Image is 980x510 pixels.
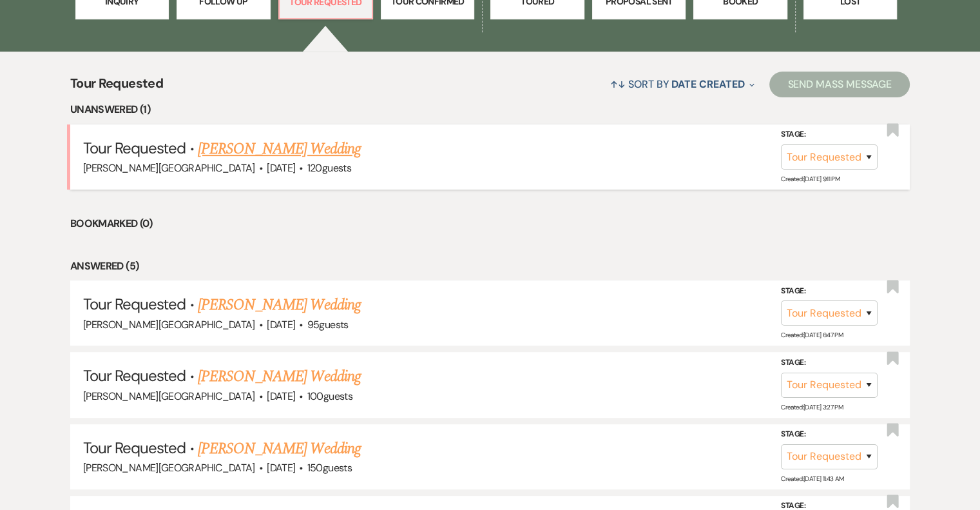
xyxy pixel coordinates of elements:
[198,293,361,317] a: [PERSON_NAME] Wedding
[307,161,351,175] span: 120 guests
[70,74,163,101] span: Tour Requested
[781,427,878,442] label: Stage:
[83,161,255,175] span: [PERSON_NAME][GEOGRAPHIC_DATA]
[198,365,361,388] a: [PERSON_NAME] Wedding
[267,389,295,403] span: [DATE]
[83,318,255,331] span: [PERSON_NAME][GEOGRAPHIC_DATA]
[267,461,295,475] span: [DATE]
[307,389,352,403] span: 100 guests
[781,331,843,339] span: Created: [DATE] 6:47 PM
[83,138,186,158] span: Tour Requested
[307,461,352,475] span: 150 guests
[83,438,186,458] span: Tour Requested
[605,67,760,101] button: Sort By Date Created
[83,461,255,475] span: [PERSON_NAME][GEOGRAPHIC_DATA]
[198,437,361,460] a: [PERSON_NAME] Wedding
[781,402,843,411] span: Created: [DATE] 3:27 PM
[83,389,255,403] span: [PERSON_NAME][GEOGRAPHIC_DATA]
[70,215,910,232] li: Bookmarked (0)
[781,128,878,142] label: Stage:
[267,161,295,175] span: [DATE]
[781,175,840,183] span: Created: [DATE] 9:11 PM
[307,318,349,331] span: 95 guests
[83,294,186,314] span: Tour Requested
[781,475,843,483] span: Created: [DATE] 11:43 AM
[610,77,626,91] span: ↑↓
[671,77,744,91] span: Date Created
[70,258,910,275] li: Answered (5)
[781,356,878,370] label: Stage:
[267,318,295,331] span: [DATE]
[198,137,361,161] a: [PERSON_NAME] Wedding
[769,72,910,97] button: Send Mass Message
[781,284,878,299] label: Stage:
[70,101,910,118] li: Unanswered (1)
[83,366,186,386] span: Tour Requested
